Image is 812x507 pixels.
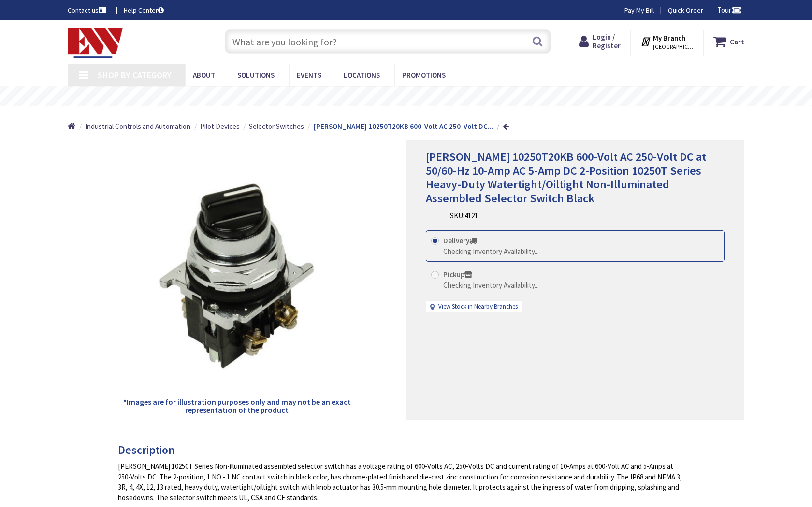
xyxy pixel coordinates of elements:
strong: Pickup [443,270,472,279]
span: Events [297,70,321,80]
strong: My Branch [653,33,685,42]
a: Quick Order [668,5,703,15]
span: [PERSON_NAME] 10250T20KB 600-Volt AC 250-Volt DC at 50/60-Hz 10-Amp AC 5-Amp DC 2-Position 10250T... [426,149,706,206]
a: View Stock in Nearby Branches [438,302,518,311]
span: Solutions [237,70,275,80]
span: Login / Register [593,32,621,50]
a: Login / Register [579,33,621,50]
strong: Cart [730,33,744,50]
rs-layer: Free Same Day Pickup at 19 Locations [326,91,503,102]
span: Pilot Devices [200,122,240,131]
span: Industrial Controls and Automation [85,122,190,131]
div: Checking Inventory Availability... [443,246,539,256]
img: Electrical Wholesalers, Inc. [68,28,123,58]
div: SKU: [450,211,478,221]
input: What are you looking for? [225,29,551,54]
a: Help Center [124,5,164,15]
a: Pay My Bill [624,5,654,15]
a: Industrial Controls and Automation [85,121,190,131]
div: My Branch [GEOGRAPHIC_DATA], [GEOGRAPHIC_DATA] [640,33,694,50]
a: Cart [713,33,744,50]
h5: *Images are for illustration purposes only and may not be an exact representation of the product [122,398,352,415]
span: About [193,70,215,80]
span: Tour [717,5,742,14]
span: 4121 [464,211,478,220]
strong: [PERSON_NAME] 10250T20KB 600-Volt AC 250-Volt DC... [314,122,493,131]
img: Eaton 10250T20KB 600-Volt AC 250-Volt DC at 50/60-Hz 10-Amp AC 5-Amp DC 2-Position 10250T Series ... [122,160,352,390]
a: Contact us [68,5,108,15]
div: Checking Inventory Availability... [443,280,539,290]
span: Locations [344,70,380,80]
a: Selector Switches [249,121,304,131]
h3: Description [118,444,687,456]
div: [PERSON_NAME] 10250T Series Non-illuminated assembled selector switch has a voltage rating of 600... [118,461,687,503]
span: Promotions [402,70,446,80]
span: Selector Switches [249,122,304,131]
span: Shop By Category [98,70,172,81]
a: Pilot Devices [200,121,240,131]
strong: Delivery [443,236,477,245]
span: [GEOGRAPHIC_DATA], [GEOGRAPHIC_DATA] [653,43,694,51]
